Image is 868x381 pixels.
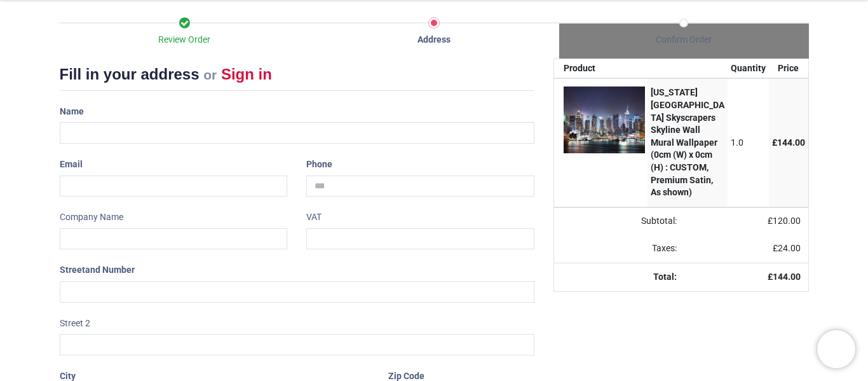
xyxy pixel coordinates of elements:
[731,137,766,149] div: 1.0
[773,272,801,282] span: 144.00
[60,66,200,83] span: Fill in your address
[306,207,322,228] label: VAT
[768,216,801,226] span: £
[778,243,801,253] span: 24.00
[60,154,83,176] label: Email
[653,272,677,282] strong: Total:
[554,235,684,263] td: Taxes:
[554,59,648,78] th: Product
[773,216,801,226] span: 120.00
[769,59,808,78] th: Price
[221,66,272,83] a: Sign in
[309,34,559,46] div: Address
[60,260,135,281] label: Street
[768,272,801,282] strong: £
[60,34,309,46] div: Review Order
[203,67,217,82] small: or
[85,265,135,275] span: and Number
[773,243,801,253] span: £
[60,207,123,228] label: Company Name
[772,137,805,148] span: £
[60,313,90,335] label: Street 2
[554,207,684,235] td: Subtotal:
[777,137,805,148] span: 144.00
[817,330,855,368] iframe: Brevo live chat
[564,87,645,153] img: tf3X91h+HK49M8sOKGm7WSvYOvST5UjKdV30nK7BWHIVB9+sbVtNRcamAOeA5ssfNoSWrcdq5l7nsXM6WcuHHDJrBbHe0cRTO...
[728,59,769,78] th: Quantity
[306,154,332,176] label: Phone
[559,34,809,46] div: Confirm Order
[651,87,724,197] strong: [US_STATE][GEOGRAPHIC_DATA] Skyscrapers Skyline Wall Mural Wallpaper (0cm (W) x 0cm (H) : CUSTOM,...
[60,101,84,123] label: Name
